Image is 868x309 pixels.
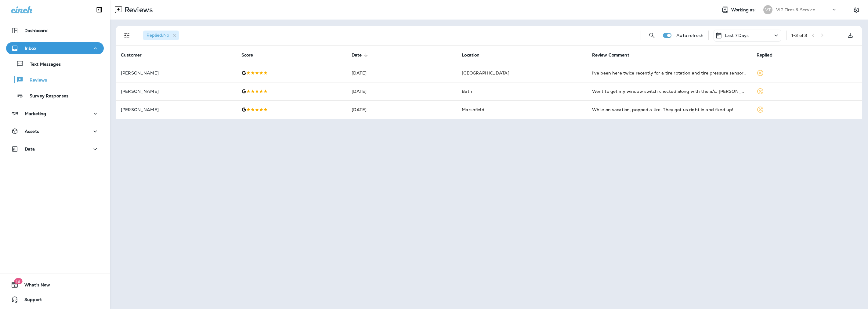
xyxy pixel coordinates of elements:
[6,279,104,291] button: 19What's New
[18,297,42,304] span: Support
[241,52,261,58] span: Score
[592,107,747,113] div: While on vacation, popped a tire. They got us right in and fixed up!
[24,62,61,67] p: Text Messages
[352,52,370,58] span: Date
[592,70,747,76] div: I've been here twice recently for a tire rotation and tire pressure sensor replacement. They were...
[462,70,509,76] span: [GEOGRAPHIC_DATA]
[241,53,253,58] span: Score
[592,53,629,58] span: Review Comment
[592,88,747,94] div: Went to get my window switch checked along with the a/c. Michael was very helpful by keeping me i...
[731,7,757,13] span: Working as:
[6,73,104,86] button: Reviews
[24,93,68,99] p: Survey Responses
[121,52,150,58] span: Customer
[347,82,457,100] td: [DATE]
[24,28,48,33] p: Dashboard
[462,107,484,112] span: Marshfield
[347,64,457,82] td: [DATE]
[25,111,46,116] p: Marketing
[6,107,104,120] button: Marketing
[121,29,133,42] button: Filters
[6,24,104,37] button: Dashboard
[25,147,35,151] p: Data
[844,29,856,42] button: Export as CSV
[676,33,703,38] p: Auto refresh
[14,278,22,284] span: 19
[646,29,658,42] button: Search Reviews
[25,129,39,134] p: Assets
[725,33,749,38] p: Last 7 Days
[791,33,807,38] div: 1 - 3 of 3
[6,143,104,155] button: Data
[25,46,36,51] p: Inbox
[24,78,47,83] p: Reviews
[91,4,108,16] button: Collapse Sidebar
[757,52,780,58] span: Replied
[6,293,104,306] button: Support
[352,53,362,58] span: Date
[146,32,169,38] span: Replied : No
[763,5,772,14] div: VT
[121,71,232,75] p: [PERSON_NAME]
[121,53,142,58] span: Customer
[592,52,637,58] span: Review Comment
[462,89,472,94] span: Bath
[6,57,104,70] button: Text Messages
[851,4,862,15] button: Settings
[143,31,179,40] div: Replied:No
[121,107,232,112] p: [PERSON_NAME]
[18,282,50,290] span: What's New
[121,89,232,94] p: [PERSON_NAME]
[462,52,487,58] span: Location
[776,7,815,12] p: VIP Tires & Service
[6,42,104,54] button: Inbox
[6,89,104,102] button: Survey Responses
[122,5,153,14] p: Reviews
[462,53,479,58] span: Location
[6,125,104,137] button: Assets
[757,53,772,58] span: Replied
[347,100,457,119] td: [DATE]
